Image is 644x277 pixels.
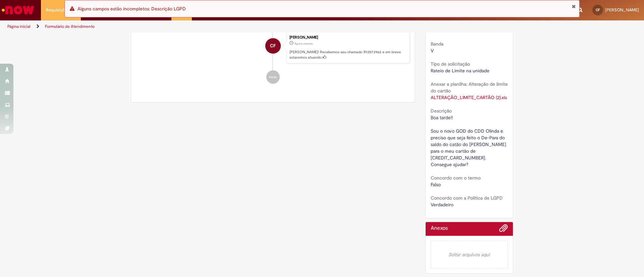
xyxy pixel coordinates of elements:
[77,6,186,12] span: Alguns campos estão incompletos: Descrição LGPD
[1,3,35,17] img: ServiceNow
[431,202,453,208] span: Verdadeiro
[46,7,69,13] span: Requisições
[294,42,313,46] time: 28/09/2025 14:00:56
[136,32,410,64] li: Clovis Marinho De Araujo Filho
[605,7,639,13] span: [PERSON_NAME]
[499,224,508,236] button: Adicionar anexos
[572,4,576,9] button: Fechar Notificação
[431,48,434,54] span: V
[431,195,503,201] b: Concordo com a Politica de LGPD
[431,41,443,47] b: Banda
[431,61,470,67] b: Tipo de solicitação
[431,94,507,100] a: Download de ALTERAÇÃO_LIMITE_CARTÃO (2).xls
[289,36,406,40] div: [PERSON_NAME]
[431,108,452,114] b: Descrição
[431,115,507,167] span: Boa tarde!! Sou o novo GOD do CDD Olinda e preciso que seja feito o De-Para do saldo do catão do ...
[270,38,276,54] span: CF
[596,8,600,12] span: CF
[294,42,313,46] span: Agora mesmo
[7,24,31,29] a: Página inicial
[431,182,441,188] span: Falso
[289,50,406,60] p: [PERSON_NAME]! Recebemos seu chamado R13573962 e em breve estaremos atuando.
[265,38,281,54] div: Clovis Marinho De Araujo Filho
[45,24,95,29] a: Formulário de Atendimento
[431,68,489,74] span: Rateio de Limite na unidade
[431,81,508,94] b: Anexar a planilha: Alteração de limite do cartão
[431,225,448,231] h2: Anexos
[5,20,424,33] ul: Trilhas de página
[431,241,508,268] em: Soltar arquivos aqui
[431,175,481,181] b: Concordo com o termo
